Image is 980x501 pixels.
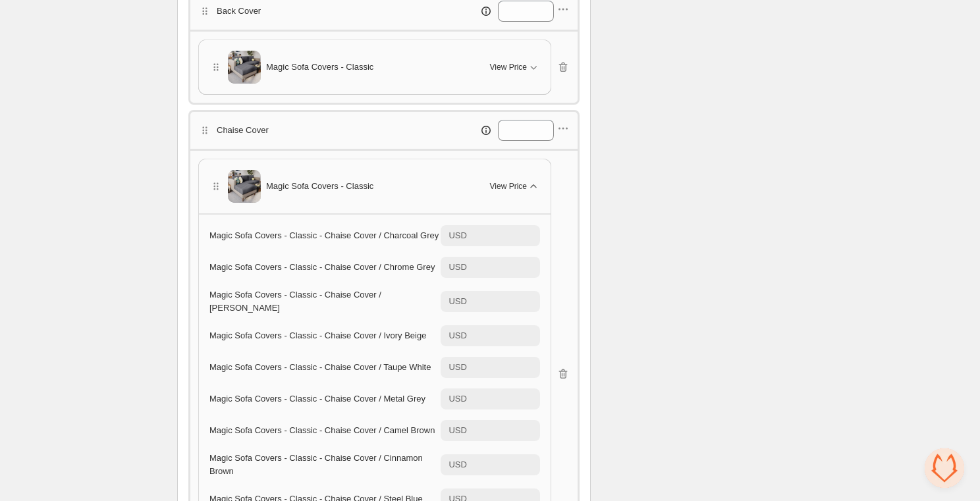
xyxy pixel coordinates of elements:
[209,362,431,372] span: Magic Sofa Covers - Classic - Chaise Cover / Taupe White
[449,295,466,308] div: USD
[266,180,373,193] span: Magic Sofa Covers - Classic
[449,261,466,274] div: USD
[925,448,964,488] div: Open chat
[449,458,466,471] div: USD
[209,453,423,476] span: Magic Sofa Covers - Classic - Chaise Cover / Cinnamon Brown
[217,124,269,137] p: Chaise Cover
[482,176,548,197] button: View Price
[209,262,435,272] span: Magic Sofa Covers - Classic - Chaise Cover / Chrome Grey
[228,170,261,203] img: Magic Sofa Covers - Classic
[449,361,466,374] div: USD
[217,5,261,18] p: Back Cover
[209,425,435,435] span: Magic Sofa Covers - Classic - Chaise Cover / Camel Brown
[490,181,527,192] span: View Price
[449,424,466,437] div: USD
[266,61,373,74] span: Magic Sofa Covers - Classic
[209,290,381,313] span: Magic Sofa Covers - Classic - Chaise Cover / [PERSON_NAME]
[209,394,425,404] span: Magic Sofa Covers - Classic - Chaise Cover / Metal Grey
[449,329,466,342] div: USD
[482,57,548,78] button: View Price
[209,330,426,340] span: Magic Sofa Covers - Classic - Chaise Cover / Ivory Beige
[449,229,466,242] div: USD
[228,51,261,84] img: Magic Sofa Covers - Classic
[209,230,439,240] span: Magic Sofa Covers - Classic - Chaise Cover / Charcoal Grey
[490,62,527,72] span: View Price
[449,392,466,406] div: USD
